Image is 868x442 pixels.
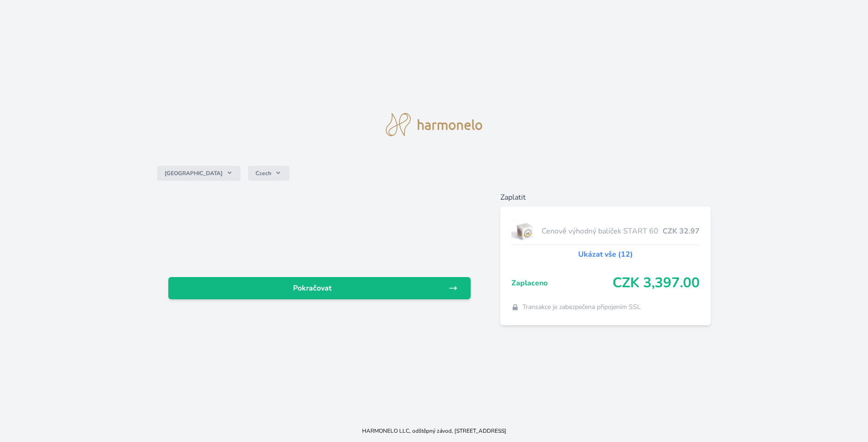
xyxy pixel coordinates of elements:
[511,220,538,243] img: start.jpg
[500,192,711,203] h6: Zaplatit
[157,166,241,181] button: [GEOGRAPHIC_DATA]
[165,170,223,177] span: [GEOGRAPHIC_DATA]
[523,303,641,312] span: Transakce je zabezpečena připojením SSL
[542,226,663,237] span: Cenově výhodný balíček START 60
[663,226,700,237] span: CZK 32.97
[255,170,271,177] span: Czech
[578,249,633,260] a: Ukázat vše (12)
[248,166,289,181] button: Czech
[511,278,613,289] span: Zaplaceno
[386,113,482,136] img: logo.svg
[613,275,700,291] span: CZK 3,397.00
[168,277,471,299] a: Pokračovat
[176,283,449,294] span: Pokračovat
